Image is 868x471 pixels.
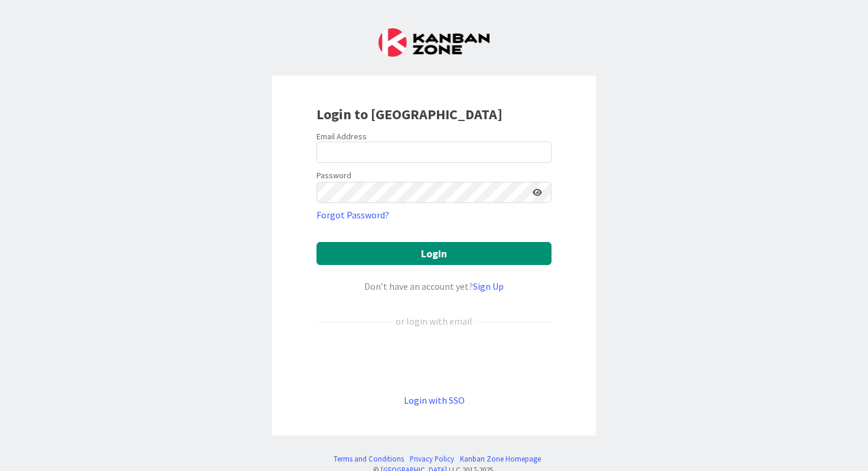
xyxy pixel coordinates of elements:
[393,314,475,328] div: or login with email
[316,169,351,182] label: Password
[410,453,454,465] a: Privacy Policy
[316,131,367,142] label: Email Address
[316,208,389,222] a: Forgot Password?
[316,279,552,293] div: Don’t have an account yet?
[334,453,404,465] a: Terms and Conditions
[316,242,552,265] button: Login
[473,280,504,292] a: Sign Up
[311,348,557,374] iframe: Sign in with Google Button
[404,394,465,406] a: Login with SSO
[460,453,541,465] a: Kanban Zone Homepage
[378,28,490,57] img: Kanban Zone
[316,105,502,123] b: Login to [GEOGRAPHIC_DATA]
